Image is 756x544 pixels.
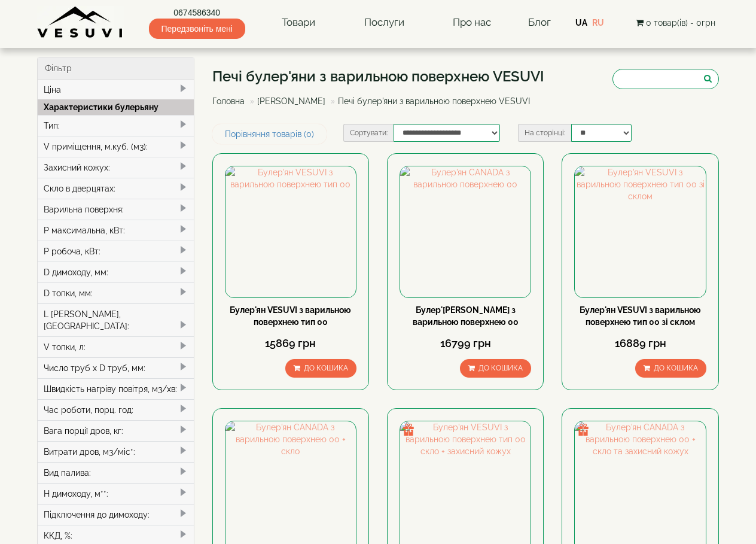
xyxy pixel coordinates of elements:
[38,241,194,262] div: P робоча, кВт:
[577,424,589,436] img: gift
[635,359,706,378] button: До кошика
[38,399,194,420] div: Час роботи, порц. год:
[257,96,325,106] a: [PERSON_NAME]
[38,420,194,441] div: Вага порції дров, кг:
[592,18,604,28] a: RU
[38,336,194,357] div: V топки, л:
[413,305,519,327] a: Булер'[PERSON_NAME] з варильною поверхнею 00
[38,136,194,157] div: V приміщення, м.куб. (м3):
[149,7,245,19] a: 0674586340
[38,262,194,282] div: D димоходу, мм:
[38,303,194,336] div: L [PERSON_NAME], [GEOGRAPHIC_DATA]:
[441,9,503,37] a: Про нас
[574,336,706,351] div: 16889 грн
[37,6,124,39] img: Завод VESUVI
[38,483,194,504] div: H димоходу, м**:
[38,504,194,525] div: Підключення до димоходу:
[580,305,701,327] a: Булер'ян VESUVI з варильною поверхнею тип 00 зі склом
[38,357,194,378] div: Число труб x D труб, мм:
[400,166,531,297] img: Булер'ян CANADA з варильною поверхнею 00
[38,199,194,220] div: Варильна поверхня:
[225,336,356,351] div: 15869 грн
[38,220,194,241] div: P максимальна, кВт:
[225,166,356,297] img: Булер'ян VESUVI з варильною поверхнею тип 00
[328,95,530,107] li: Печі булер'яни з варильною поверхнею VESUVI
[38,80,194,100] div: Ціна
[285,359,356,378] button: До кошика
[654,364,698,372] span: До кошика
[38,115,194,136] div: Тип:
[518,124,571,142] label: На сторінці:
[575,166,705,297] img: Булер'ян VESUVI з варильною поверхнею тип 00 зі склом
[38,99,194,115] div: Характеристики булерьяну
[352,9,416,37] a: Послуги
[212,124,327,144] a: Порівняння товарів (0)
[632,16,719,29] button: 0 товар(ів) - 0грн
[400,336,531,351] div: 16799 грн
[343,124,394,142] label: Сортувати:
[270,9,327,37] a: Товари
[38,441,194,462] div: Витрати дров, м3/міс*:
[212,69,544,84] h1: Печі булер'яни з варильною поверхнею VESUVI
[403,424,414,436] img: gift
[575,18,587,28] a: UA
[149,19,245,39] span: Передзвоніть мені
[38,57,194,80] div: Фільтр
[38,178,194,199] div: Скло в дверцятах:
[38,282,194,303] div: D топки, мм:
[304,364,348,372] span: До кошика
[528,16,551,28] a: Блог
[646,18,715,28] span: 0 товар(ів) - 0грн
[230,305,351,327] a: Булер'ян VESUVI з варильною поверхнею тип 00
[38,462,194,483] div: Вид палива:
[212,96,245,106] a: Головна
[38,378,194,399] div: Швидкість нагріву повітря, м3/хв:
[478,364,523,372] span: До кошика
[460,359,531,378] button: До кошика
[38,157,194,178] div: Захисний кожух:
